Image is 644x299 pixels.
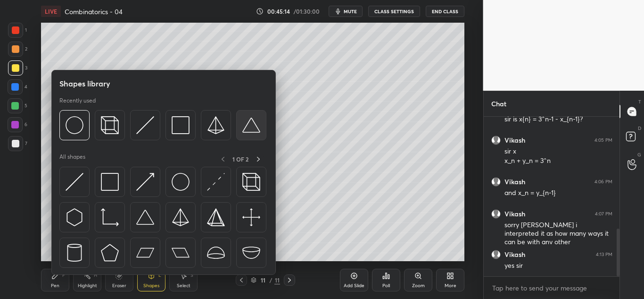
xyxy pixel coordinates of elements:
div: grid [484,117,620,276]
div: sir is x{n} = 3^n-1 - x_{n-1}? [504,115,612,124]
div: / [270,277,272,283]
div: sorry [PERSON_NAME] i interpreted it as how many ways it can be with any other [504,221,612,247]
img: default.png [491,209,501,219]
div: 4:06 PM [594,179,612,185]
div: L [158,273,161,278]
div: x_n + y_n = 3^n [504,156,612,166]
div: Add Slide [344,283,364,288]
img: svg+xml;charset=utf-8,%3Csvg%20xmlns%3D%22http%3A%2F%2Fwww.w3.org%2F2000%2Fsvg%22%20width%3D%2235... [101,116,119,134]
img: svg+xml;charset=utf-8,%3Csvg%20xmlns%3D%22http%3A%2F%2Fwww.w3.org%2F2000%2Fsvg%22%20width%3D%2234... [172,116,190,134]
div: Zoom [412,283,425,288]
img: svg+xml;charset=utf-8,%3Csvg%20xmlns%3D%22http%3A%2F%2Fwww.w3.org%2F2000%2Fsvg%22%20width%3D%2234... [207,116,225,134]
img: svg+xml;charset=utf-8,%3Csvg%20xmlns%3D%22http%3A%2F%2Fwww.w3.org%2F2000%2Fsvg%22%20width%3D%2230... [136,116,154,134]
img: svg+xml;charset=utf-8,%3Csvg%20xmlns%3D%22http%3A%2F%2Fwww.w3.org%2F2000%2Fsvg%22%20width%3D%2244... [136,244,154,262]
div: Shapes [143,283,159,288]
button: CLASS SETTINGS [368,6,420,17]
div: yes sir [504,261,612,271]
h6: Vikash [504,178,525,186]
p: 1 OF 2 [232,155,248,163]
div: Highlight [78,283,97,288]
img: svg+xml;charset=utf-8,%3Csvg%20xmlns%3D%22http%3A%2F%2Fwww.w3.org%2F2000%2Fsvg%22%20width%3D%2238... [242,244,260,262]
div: LIVE [41,6,61,17]
div: S [190,273,193,278]
img: svg+xml;charset=utf-8,%3Csvg%20xmlns%3D%22http%3A%2F%2Fwww.w3.org%2F2000%2Fsvg%22%20width%3D%2238... [207,244,225,262]
img: svg+xml;charset=utf-8,%3Csvg%20xmlns%3D%22http%3A%2F%2Fwww.w3.org%2F2000%2Fsvg%22%20width%3D%2238... [242,116,260,134]
span: mute [344,8,357,15]
img: svg+xml;charset=utf-8,%3Csvg%20xmlns%3D%22http%3A%2F%2Fwww.w3.org%2F2000%2Fsvg%22%20width%3D%2234... [207,208,225,226]
img: svg+xml;charset=utf-8,%3Csvg%20xmlns%3D%22http%3A%2F%2Fwww.w3.org%2F2000%2Fsvg%22%20width%3D%2228... [66,244,83,262]
h6: Vikash [504,250,525,259]
div: 7 [8,136,27,151]
div: Pen [51,283,59,288]
img: svg+xml;charset=utf-8,%3Csvg%20xmlns%3D%22http%3A%2F%2Fwww.w3.org%2F2000%2Fsvg%22%20width%3D%2230... [66,173,83,191]
p: Recently used [59,97,96,104]
div: 5 [8,98,27,113]
h4: Combinatorics - 04 [65,7,123,16]
img: default.png [491,250,501,259]
div: 11 [274,276,280,284]
h6: Vikash [504,210,525,218]
div: 3 [8,60,27,76]
div: sir x [504,147,612,156]
div: and x_n = y_{n-1} [504,188,612,198]
div: 11 [258,277,268,283]
h5: Shapes library [59,78,110,89]
img: default.png [491,177,501,187]
img: svg+xml;charset=utf-8,%3Csvg%20xmlns%3D%22http%3A%2F%2Fwww.w3.org%2F2000%2Fsvg%22%20width%3D%2238... [136,208,154,226]
div: Poll [382,283,390,288]
img: svg+xml;charset=utf-8,%3Csvg%20xmlns%3D%22http%3A%2F%2Fwww.w3.org%2F2000%2Fsvg%22%20width%3D%2244... [172,244,190,262]
div: 4:05 PM [594,137,612,143]
img: svg+xml;charset=utf-8,%3Csvg%20xmlns%3D%22http%3A%2F%2Fwww.w3.org%2F2000%2Fsvg%22%20width%3D%2236... [66,116,83,134]
p: All shapes [59,153,85,165]
img: svg+xml;charset=utf-8,%3Csvg%20xmlns%3D%22http%3A%2F%2Fwww.w3.org%2F2000%2Fsvg%22%20width%3D%2234... [172,208,190,226]
div: 4:13 PM [596,252,612,257]
img: svg+xml;charset=utf-8,%3Csvg%20xmlns%3D%22http%3A%2F%2Fwww.w3.org%2F2000%2Fsvg%22%20width%3D%2235... [242,173,260,191]
p: Chat [484,91,514,116]
h6: Vikash [504,136,525,145]
img: svg+xml;charset=utf-8,%3Csvg%20xmlns%3D%22http%3A%2F%2Fwww.w3.org%2F2000%2Fsvg%22%20width%3D%2233... [101,208,119,226]
div: 6 [8,117,27,132]
img: svg+xml;charset=utf-8,%3Csvg%20xmlns%3D%22http%3A%2F%2Fwww.w3.org%2F2000%2Fsvg%22%20width%3D%2236... [172,173,190,191]
p: D [638,125,641,132]
div: H [94,273,97,278]
button: End Class [426,6,464,17]
div: 2 [8,42,27,57]
p: T [638,98,641,105]
img: svg+xml;charset=utf-8,%3Csvg%20xmlns%3D%22http%3A%2F%2Fwww.w3.org%2F2000%2Fsvg%22%20width%3D%2230... [207,173,225,191]
img: svg+xml;charset=utf-8,%3Csvg%20xmlns%3D%22http%3A%2F%2Fwww.w3.org%2F2000%2Fsvg%22%20width%3D%2240... [242,208,260,226]
p: G [637,151,641,158]
div: P [62,273,65,278]
div: More [445,283,456,288]
button: mute [329,6,363,17]
img: svg+xml;charset=utf-8,%3Csvg%20xmlns%3D%22http%3A%2F%2Fwww.w3.org%2F2000%2Fsvg%22%20width%3D%2230... [66,208,83,226]
img: default.png [491,136,501,145]
div: 4:07 PM [595,211,612,217]
div: 1 [8,23,27,38]
img: svg+xml;charset=utf-8,%3Csvg%20xmlns%3D%22http%3A%2F%2Fwww.w3.org%2F2000%2Fsvg%22%20width%3D%2230... [136,173,154,191]
div: Eraser [112,283,126,288]
img: svg+xml;charset=utf-8,%3Csvg%20xmlns%3D%22http%3A%2F%2Fwww.w3.org%2F2000%2Fsvg%22%20width%3D%2234... [101,244,119,262]
img: svg+xml;charset=utf-8,%3Csvg%20xmlns%3D%22http%3A%2F%2Fwww.w3.org%2F2000%2Fsvg%22%20width%3D%2234... [101,173,119,191]
div: Select [177,283,190,288]
div: 4 [8,79,27,94]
